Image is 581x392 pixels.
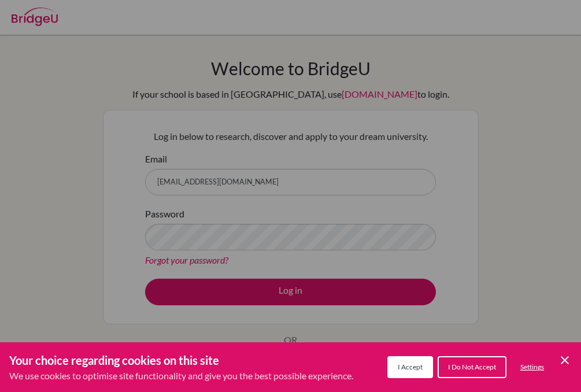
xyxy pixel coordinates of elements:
button: I Accept [387,356,433,378]
h3: Your choice regarding cookies on this site [9,352,353,369]
span: I Accept [398,363,423,371]
p: We use cookies to optimise site functionality and give you the best possible experience. [9,369,353,383]
span: I Do Not Accept [448,363,496,371]
button: I Do Not Accept [438,356,506,378]
button: Save and close [558,353,572,367]
button: Settings [511,357,553,377]
span: Settings [520,363,544,371]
